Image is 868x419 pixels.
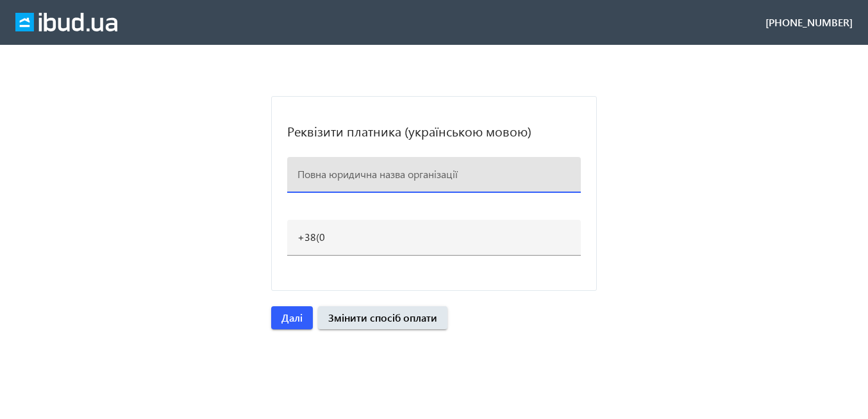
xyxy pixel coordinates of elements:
[15,13,117,32] img: ibud_full_logo_white.svg
[328,311,437,325] span: Змінити спосіб оплати
[765,15,853,29] div: [PHONE_NUMBER]
[281,311,303,325] span: Далі
[297,230,571,243] input: Телефон для податкової накладної
[287,122,581,140] h2: Реквізити платника (українською мовою)
[297,167,571,181] input: Повна юридична назва організації
[271,306,313,329] button: Далі
[318,306,447,329] button: Змінити спосіб оплати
